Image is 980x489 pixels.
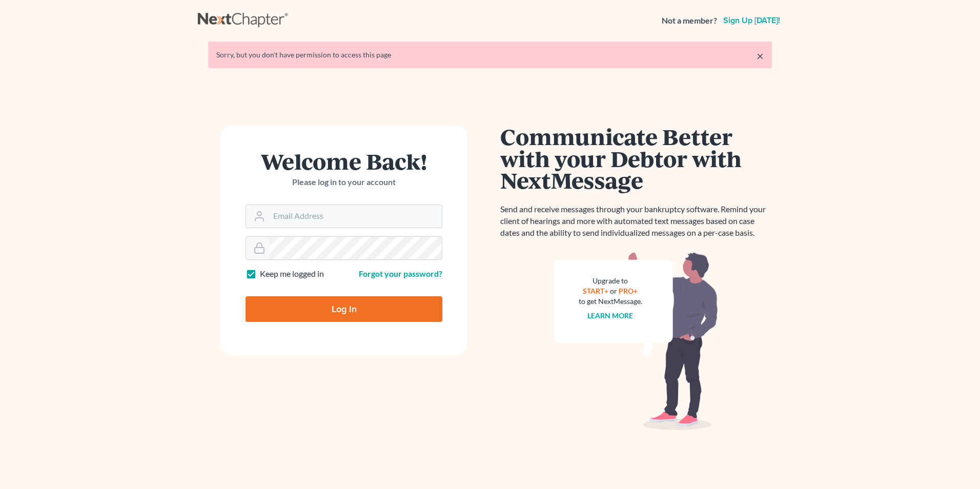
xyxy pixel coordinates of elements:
img: nextmessage_bg-59042aed3d76b12b5cd301f8e5b87938c9018125f34e5fa2b7a6b67550977c72.svg [554,251,718,431]
h1: Welcome Back! [246,150,442,172]
p: Please log in to your account [246,176,442,188]
a: Sign up [DATE]! [721,16,782,25]
a: PRO+ [619,287,638,295]
p: Send and receive messages through your bankruptcy software. Remind your client of hearings and mo... [500,203,772,239]
strong: Not a member? [662,15,717,27]
div: to get NextMessage. [579,296,642,307]
a: Learn more [588,311,634,320]
a: START+ [583,287,609,295]
a: × [757,50,764,62]
div: Sorry, but you don't have permission to access this page [216,50,764,60]
input: Email Address [269,205,442,228]
label: Keep me logged in [260,268,324,280]
input: Log In [246,296,442,322]
h1: Communicate Better with your Debtor with NextMessage [500,126,772,191]
div: Upgrade to [579,276,642,286]
a: Forgot your password? [359,269,442,278]
span: or [610,287,618,295]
